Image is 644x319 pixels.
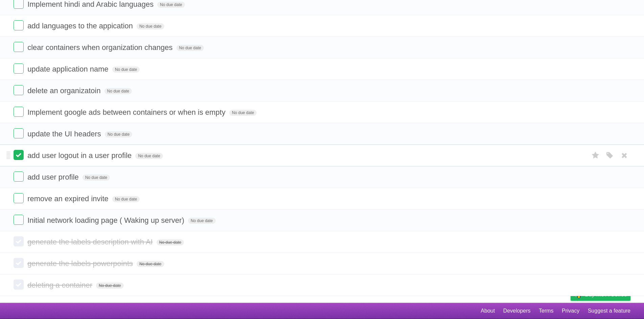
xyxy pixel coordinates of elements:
[14,107,24,117] label: Done
[112,67,140,73] span: No due date
[562,304,579,317] a: Privacy
[157,239,184,245] span: No due date
[14,42,24,52] label: Done
[188,218,215,224] span: No due date
[27,238,154,246] span: generate the labels description with AI
[82,175,110,181] span: No due date
[229,110,257,116] span: No due date
[27,281,94,289] span: deleting a container
[14,20,24,30] label: Done
[112,196,140,202] span: No due date
[27,194,110,203] span: remove an expired invite
[157,2,185,8] span: No due date
[14,258,24,268] label: Done
[27,22,135,30] span: add languages to the appication
[539,304,554,317] a: Terms
[137,23,164,29] span: No due date
[503,304,530,317] a: Developers
[27,259,135,268] span: generate the labels powerpoints
[104,88,132,94] span: No due date
[27,173,80,181] span: add user profile
[14,128,24,138] label: Done
[27,151,133,160] span: add user logout in a user profile
[14,236,24,246] label: Done
[14,63,24,74] label: Done
[589,150,602,161] label: Star task
[14,85,24,95] label: Done
[481,304,495,317] a: About
[27,216,186,224] span: Initial network loading page ( Waking up server)
[27,86,102,95] span: delete an organizatoin
[14,193,24,203] label: Done
[14,215,24,225] label: Done
[135,153,163,159] span: No due date
[14,171,24,182] label: Done
[27,130,103,138] span: update the UI headers
[96,283,123,289] span: No due date
[588,304,630,317] a: Suggest a feature
[105,131,132,137] span: No due date
[27,65,110,73] span: update application name
[585,289,627,300] span: Buy me a coffee
[14,280,24,290] label: Done
[176,45,204,51] span: No due date
[27,108,227,116] span: Implement google ads between containers or when is empty
[27,43,174,52] span: clear containers when organization changes
[14,150,24,160] label: Done
[137,261,164,267] span: No due date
